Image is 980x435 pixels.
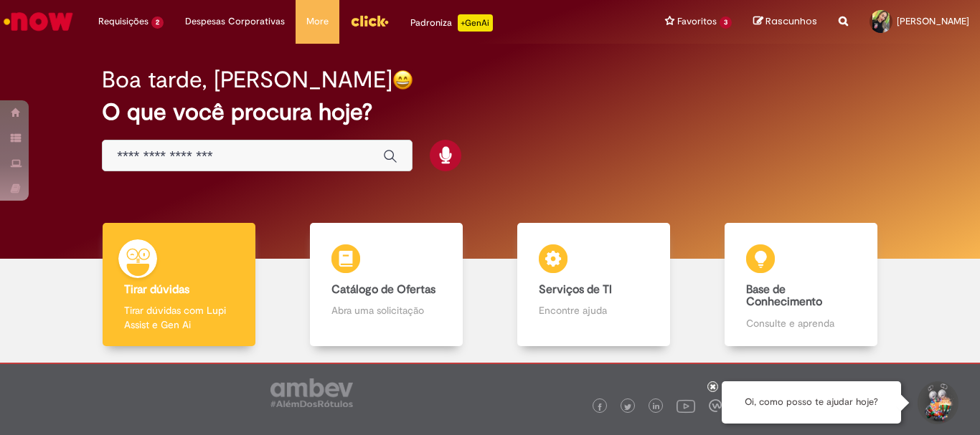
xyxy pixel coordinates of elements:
a: Rascunhos [753,15,817,29]
span: 2 [151,16,164,29]
img: logo_footer_twitter.png [624,403,631,411]
a: Serviços de TI Encontre ajuda [490,223,697,347]
p: Consulte e aprenda [746,316,855,330]
img: logo_footer_linkedin.png [653,403,660,411]
img: ServiceNow [1,7,75,36]
span: Rascunhos [765,14,817,28]
a: Base de Conhecimento Consulte e aprenda [697,223,905,347]
div: Padroniza [410,14,493,32]
span: Despesas Corporativas [185,14,285,29]
img: logo_footer_ambev_rotulo_gray.png [270,378,353,407]
b: Tirar dúvidas [124,282,189,297]
span: 3 [720,16,732,29]
h2: Boa tarde, [PERSON_NAME] [102,67,392,92]
p: Abra uma solicitação [331,303,440,317]
span: More [306,14,329,29]
span: Favoritos [677,14,717,29]
button: Iniciar Conversa de Suporte [915,381,958,424]
h2: O que você procura hoje? [102,100,878,125]
a: Tirar dúvidas Tirar dúvidas com Lupi Assist e Gen Ai [75,223,283,347]
p: Tirar dúvidas com Lupi Assist e Gen Ai [124,303,233,332]
span: Requisições [98,14,149,29]
span: [PERSON_NAME] [897,15,969,27]
b: Serviços de TI [539,282,612,297]
img: logo_footer_workplace.png [709,399,722,412]
img: click_logo_yellow_360x200.png [350,10,389,32]
p: Encontre ajuda [539,303,648,317]
a: Catálogo de Ofertas Abra uma solicitação [283,223,490,347]
img: happy-face.png [392,70,413,90]
b: Base de Conhecimento [746,282,822,310]
div: Oi, como posso te ajudar hoje? [722,381,901,424]
img: logo_footer_facebook.png [596,403,603,411]
p: +GenAi [458,14,493,32]
b: Catálogo de Ofertas [331,282,435,297]
img: logo_footer_youtube.png [677,396,695,415]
